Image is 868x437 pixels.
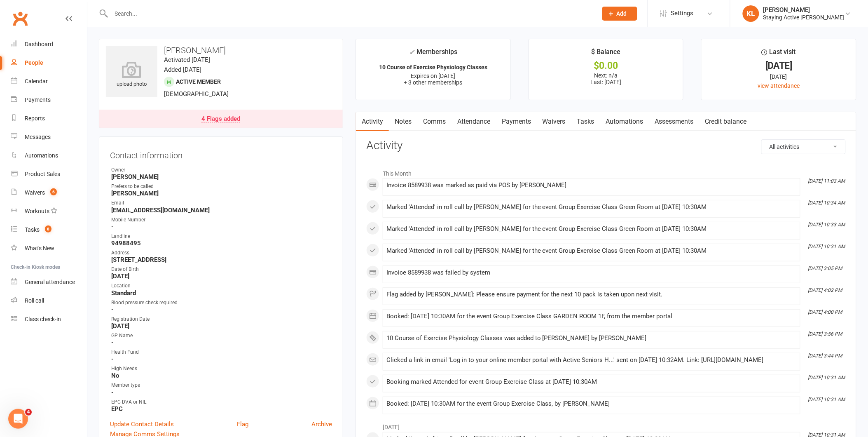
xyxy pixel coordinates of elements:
[386,378,797,385] div: Booking marked Attended for event Group Exercise Class at [DATE] 10:30AM
[25,96,51,103] div: Payments
[109,8,592,19] input: Search...
[537,112,571,131] a: Waivers
[11,35,87,54] a: Dashboard
[111,249,332,257] div: Address
[111,282,332,290] div: Location
[111,199,332,207] div: Email
[111,372,332,379] strong: No
[389,112,417,131] a: Notes
[617,10,627,17] span: Add
[649,112,700,131] a: Assessments
[111,365,332,373] div: High Needs
[111,190,332,197] strong: [PERSON_NAME]
[106,46,336,55] h3: [PERSON_NAME]
[111,381,332,389] div: Member type
[808,222,845,228] i: [DATE] 10:33 AM
[111,216,332,224] div: Mobile Number
[496,112,537,131] a: Payments
[409,48,414,56] i: ✓
[111,398,332,406] div: EPC DVA or NIL
[808,287,842,293] i: [DATE] 4:02 PM
[536,72,676,85] p: Next: n/a Last: [DATE]
[111,405,332,413] strong: EPC
[111,265,332,273] div: Date of Birth
[409,47,457,62] div: Memberships
[709,72,849,81] div: [DATE]
[11,91,87,109] a: Payments
[111,306,332,313] strong: -
[111,183,332,190] div: Prefers to be called
[11,310,87,329] a: Class kiosk mode
[417,112,452,131] a: Comms
[11,72,87,91] a: Calendar
[411,73,455,79] span: Expires on [DATE]
[536,61,676,70] div: $0.00
[111,322,332,330] strong: [DATE]
[11,291,87,310] a: Roll call
[709,61,849,70] div: [DATE]
[25,226,40,233] div: Tasks
[808,178,845,184] i: [DATE] 11:03 AM
[25,316,61,322] div: Class check-in
[763,6,845,14] div: [PERSON_NAME]
[111,240,332,247] strong: 94988495
[758,82,800,89] a: view attendance
[386,269,797,276] div: Invoice 8589938 was failed by system
[11,239,87,258] a: What's New
[386,357,797,364] div: Clicked a link in email 'Log in to your online member portal with Active Seniors H...' sent on [D...
[452,112,496,131] a: Attendance
[25,297,44,304] div: Roll call
[237,419,248,429] a: Flag
[201,116,240,122] div: 4 Flags added
[404,79,462,86] span: + 3 other memberships
[25,208,49,214] div: Workouts
[111,233,332,240] div: Landline
[25,171,60,177] div: Product Sales
[25,152,58,159] div: Automations
[386,247,797,254] div: Marked 'Attended' in roll call by [PERSON_NAME] for the event Group Exercise Class Green Room at ...
[25,115,45,122] div: Reports
[366,418,846,432] li: [DATE]
[386,400,797,407] div: Booked: [DATE] 10:30AM for the event Group Exercise Class, by [PERSON_NAME]
[386,182,797,189] div: Invoice 8589938 was marked as paid via POS by [PERSON_NAME]
[11,165,87,183] a: Product Sales
[602,7,637,21] button: Add
[386,313,797,320] div: Booked: [DATE] 10:30AM for the event Group Exercise Class GARDEN ROOM 1F, from the member portal
[591,47,620,61] div: $ Balance
[808,375,845,381] i: [DATE] 10:31 AM
[111,348,332,356] div: Health Fund
[164,56,210,63] time: Activated [DATE]
[386,291,797,298] div: Flag added by [PERSON_NAME]: Please ensure payment for the next 10 pack is taken upon next visit.
[11,273,87,291] a: General attendance kiosk mode
[164,90,229,98] span: [DEMOGRAPHIC_DATA]
[10,8,30,29] a: Clubworx
[50,188,57,195] span: 6
[111,299,332,307] div: Blood pressure check required
[111,256,332,263] strong: [STREET_ADDRESS]
[176,78,221,85] span: Active member
[164,66,201,73] time: Added [DATE]
[379,64,487,70] strong: 10 Course of Exercise Physiology Classes
[25,279,75,285] div: General attendance
[111,166,332,174] div: Owner
[25,409,32,416] span: 4
[808,265,842,271] i: [DATE] 3:05 PM
[808,331,842,337] i: [DATE] 3:56 PM
[762,47,796,61] div: Last visit
[386,204,797,211] div: Marked 'Attended' in roll call by [PERSON_NAME] for the event Group Exercise Class Green Room at ...
[11,221,87,239] a: Tasks 8
[25,41,53,47] div: Dashboard
[11,128,87,146] a: Messages
[11,146,87,165] a: Automations
[671,4,694,23] span: Settings
[11,183,87,202] a: Waivers 6
[808,309,842,315] i: [DATE] 4:00 PM
[111,332,332,340] div: GP Name
[111,315,332,323] div: Registration Date
[111,223,332,230] strong: -
[600,112,649,131] a: Automations
[45,226,51,233] span: 8
[11,202,87,221] a: Workouts
[763,14,845,21] div: Staying Active [PERSON_NAME]
[743,5,759,22] div: KL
